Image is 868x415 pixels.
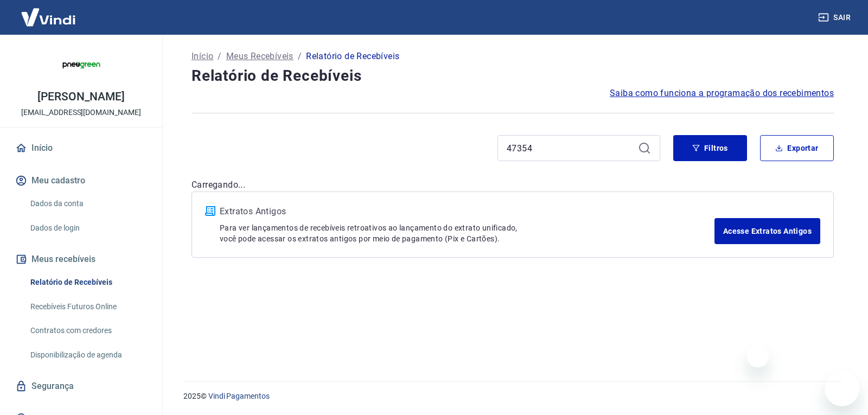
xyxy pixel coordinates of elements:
[26,193,149,215] a: Dados da conta
[26,344,149,366] a: Disponibilização de agenda
[507,140,634,156] input: Busque pelo número do pedido
[747,346,769,367] iframe: Fechar mensagem
[205,206,215,216] img: ícone
[218,50,221,63] p: /
[26,217,149,239] a: Dados de login
[192,178,834,191] p: Carregando...
[192,50,213,63] a: Início
[183,391,842,402] p: 2025 ©
[13,1,84,34] img: Vindi
[673,135,747,161] button: Filtros
[13,374,149,398] a: Segurança
[220,222,714,244] p: Para ver lançamentos de recebíveis retroativos ao lançamento do extrato unificado, você pode aces...
[13,169,149,193] button: Meu cadastro
[26,271,149,293] a: Relatório de Recebíveis
[21,107,141,118] p: [EMAIL_ADDRESS][DOMAIN_NAME]
[306,50,399,63] p: Relatório de Recebíveis
[60,43,103,87] img: 36b89f49-da00-4180-b331-94a16d7a18d9.jpeg
[26,320,149,342] a: Contratos com credores
[26,296,149,318] a: Recebíveis Futuros Online
[226,50,293,63] a: Meus Recebíveis
[208,392,270,400] a: Vindi Pagamentos
[816,8,855,28] button: Sair
[13,136,149,160] a: Início
[760,135,834,161] button: Exportar
[825,372,859,406] iframe: Botão para abrir a janela de mensagens
[610,87,834,100] a: Saiba como funciona a programação dos recebimentos
[37,91,124,103] p: [PERSON_NAME]
[13,247,149,271] button: Meus recebíveis
[192,65,834,87] h4: Relatório de Recebíveis
[220,205,714,218] p: Extratos Antigos
[714,218,820,244] a: Acesse Extratos Antigos
[298,50,302,63] p: /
